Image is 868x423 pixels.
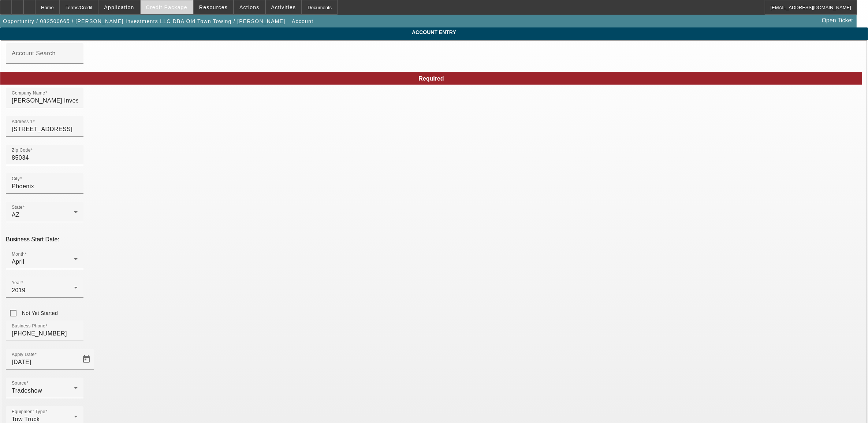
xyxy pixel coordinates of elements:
span: 2019 [12,287,26,293]
mat-label: Account Search [12,50,56,56]
mat-label: Month [12,252,25,257]
mat-label: Equipment Type [12,409,45,414]
span: Tow Truck [12,416,40,422]
a: Open Ticket [819,14,856,27]
span: Tradeshow [12,387,42,394]
span: Activities [271,4,296,10]
span: Account Entry [5,29,863,35]
mat-label: Business Phone [12,324,45,329]
mat-label: State [12,205,23,210]
mat-label: Year [12,281,21,285]
span: AZ [12,212,19,218]
button: Credit Package [141,0,193,14]
span: April [12,259,25,265]
span: Opportunity / 082500665 / [PERSON_NAME] Investments LLC DBA Old Town Towing / [PERSON_NAME] [3,18,286,24]
button: Account [290,15,315,28]
button: Activities [266,0,302,14]
mat-label: Company Name [12,91,45,96]
button: Application [98,0,139,14]
p: Business Start Date: [6,236,862,243]
span: Credit Package [146,4,187,10]
button: Open calendar [79,352,94,367]
mat-label: Zip Code [12,148,31,153]
span: Resources [199,4,228,10]
span: Application [104,4,134,10]
mat-label: Address 1 [12,119,33,124]
button: Resources [194,0,233,14]
mat-label: Apply Date [12,352,34,357]
button: Actions [234,0,265,14]
label: Not Yet Started [21,309,58,317]
mat-label: City [12,177,20,181]
span: Actions [239,4,260,10]
mat-label: Source [12,381,26,386]
span: Account [292,18,313,24]
span: Required [418,75,444,82]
